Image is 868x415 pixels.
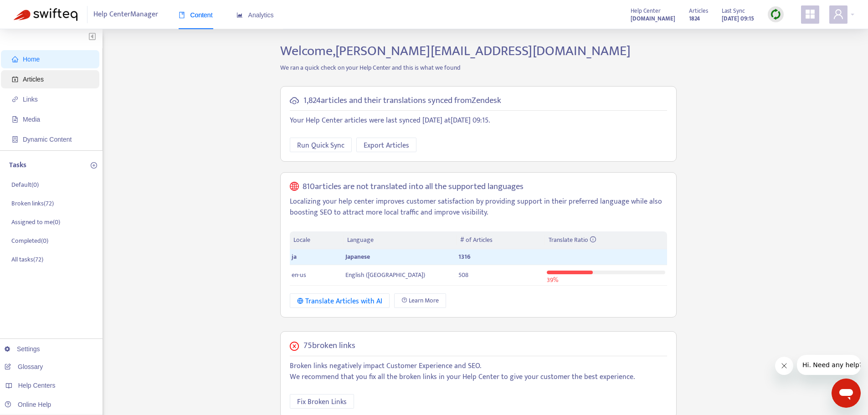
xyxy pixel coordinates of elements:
[11,217,60,227] p: Assigned to me ( 0 )
[833,9,844,20] span: user
[179,11,213,19] span: Content
[549,235,663,245] div: Translate Ratio
[689,14,700,24] strong: 1824
[91,162,97,169] span: plus-circle
[797,355,861,375] iframe: 会社からのメッセージ
[297,396,347,408] span: Fix Broken Links
[290,182,299,192] span: global
[775,357,793,375] iframe: メッセージを閉じる
[722,14,754,24] strong: [DATE] 09:15
[290,342,299,351] span: close-circle
[458,270,468,280] span: 508
[409,296,439,306] span: Learn More
[290,96,299,105] span: cloud-sync
[458,251,471,262] span: 1316
[297,140,344,151] span: Run Quick Sync
[5,345,40,353] a: Settings
[290,361,667,383] p: Broken links negatively impact Customer Experience and SEO. We recommend that you fix all the bro...
[303,182,524,192] h5: 810 articles are not translated into all the supported languages
[9,160,26,171] p: Tasks
[93,6,158,23] span: Help Center Manager
[12,136,18,143] span: container
[236,11,274,19] span: Analytics
[290,138,352,152] button: Run Quick Sync
[364,140,409,151] span: Export Articles
[303,96,501,106] h5: 1,824 articles and their translations synced from Zendesk
[18,382,56,389] span: Help Centers
[5,363,43,370] a: Glossary
[722,6,745,16] span: Last Sync
[689,6,708,16] span: Articles
[179,12,185,18] span: book
[356,138,416,152] button: Export Articles
[12,56,18,62] span: home
[290,196,667,218] p: Localizing your help center improves customer satisfaction by providing support in their preferre...
[297,296,382,307] div: Translate Articles with AI
[345,270,425,280] span: English ([GEOGRAPHIC_DATA])
[23,96,38,103] span: Links
[5,401,51,408] a: Online Help
[12,76,18,82] span: account-book
[457,231,544,249] th: # of Articles
[23,116,40,123] span: Media
[236,12,243,18] span: area-chart
[5,6,66,14] span: Hi. Need any help?
[23,76,44,83] span: Articles
[11,236,48,246] p: Completed ( 0 )
[344,231,457,249] th: Language
[292,251,297,262] span: ja
[303,341,355,351] h5: 75 broken links
[23,136,72,143] span: Dynamic Content
[280,40,631,62] span: Welcome, [PERSON_NAME][EMAIL_ADDRESS][DOMAIN_NAME]
[273,63,683,72] p: We ran a quick check on your Help Center and this is what we found
[12,116,18,123] span: file-image
[631,13,675,24] a: [DOMAIN_NAME]
[345,251,370,262] span: Japanese
[23,56,40,63] span: Home
[832,379,861,408] iframe: メッセージングウィンドウを開くボタン
[11,199,54,208] p: Broken links ( 72 )
[290,394,354,409] button: Fix Broken Links
[805,9,816,20] span: appstore
[290,231,344,249] th: Locale
[11,255,43,264] p: All tasks ( 72 )
[290,293,390,308] button: Translate Articles with AI
[547,275,558,285] span: 39 %
[12,96,18,102] span: link
[631,6,661,16] span: Help Center
[770,9,781,20] img: sync.dc5367851b00ba804db3.png
[292,270,306,280] span: en-us
[394,293,446,308] a: Learn More
[11,180,39,190] p: Default ( 0 )
[290,115,667,126] p: Your Help Center articles were last synced [DATE] at [DATE] 09:15 .
[14,8,77,21] img: Swifteq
